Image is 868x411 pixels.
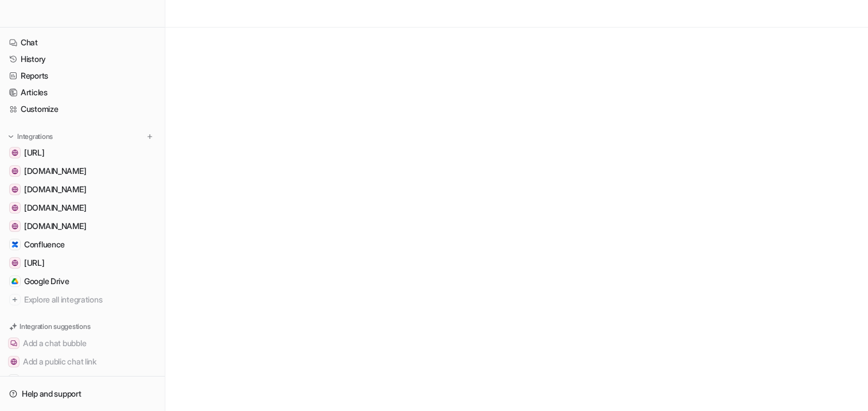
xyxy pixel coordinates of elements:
span: [DOMAIN_NAME] [24,220,86,232]
span: Confluence [24,239,65,250]
a: dashboard.eesel.ai[URL] [5,145,160,161]
img: menu_add.svg [146,133,154,141]
a: www.eesel.ai[URL] [5,255,160,271]
button: Add a public chat linkAdd a public chat link [5,352,160,371]
span: Explore all integrations [24,290,156,309]
img: explore all integrations [9,294,21,305]
p: Integrations [17,132,53,141]
span: [URL] [24,257,45,269]
img: excalidraw.com [11,186,18,193]
a: History [5,51,160,67]
a: Customize [5,101,160,117]
img: expand menu [7,133,15,141]
button: Integrations [5,131,56,142]
a: www.figma.com[DOMAIN_NAME] [5,163,160,179]
a: Explore all integrations [5,292,160,308]
a: Google DriveGoogle Drive [5,273,160,289]
a: www.reddit.com[DOMAIN_NAME] [5,218,160,234]
p: Integration suggestions [20,321,90,332]
img: www.reddit.com [11,223,18,230]
a: github.com[DOMAIN_NAME] [5,200,160,216]
img: Confluence [11,241,18,248]
span: [DOMAIN_NAME] [24,184,86,195]
span: [DOMAIN_NAME] [24,202,86,214]
span: Google Drive [24,276,69,287]
img: Add a chat bubble [10,340,17,347]
img: dashboard.eesel.ai [11,149,18,156]
a: excalidraw.com[DOMAIN_NAME] [5,181,160,197]
span: [DOMAIN_NAME] [24,165,86,177]
a: Reports [5,68,160,84]
button: Add to SlackAdd to Slack [5,371,160,389]
img: github.com [11,204,18,211]
button: Add a chat bubbleAdd a chat bubble [5,334,160,352]
img: Add a public chat link [10,358,17,365]
a: ConfluenceConfluence [5,236,160,253]
a: Chat [5,34,160,51]
span: [URL] [24,147,45,158]
img: Google Drive [11,278,18,285]
img: www.eesel.ai [11,259,18,266]
a: Articles [5,84,160,100]
a: Help and support [5,386,160,402]
img: www.figma.com [11,168,18,175]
